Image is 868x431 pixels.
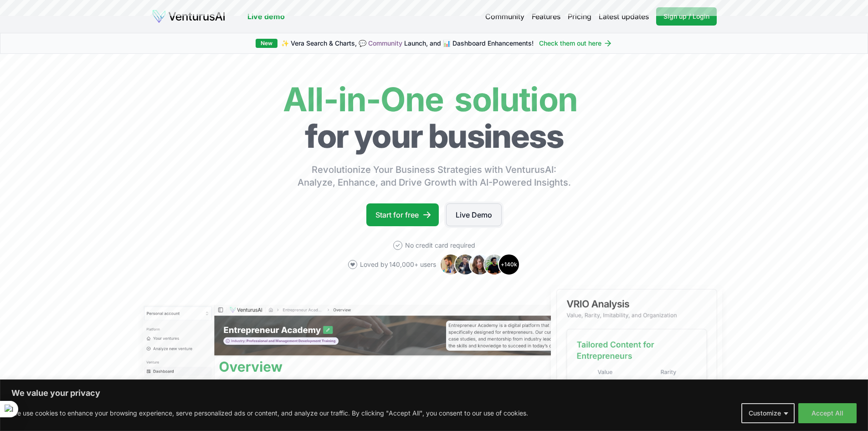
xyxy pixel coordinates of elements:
button: Customize [741,403,795,423]
img: Avatar 1 [440,254,462,275]
a: Start for free [366,203,439,226]
p: We value your privacy [11,388,857,399]
button: Accept All [798,403,857,423]
a: Check them out here [539,39,612,48]
a: Community [368,39,402,47]
a: Sign up / Login [656,7,717,26]
img: Avatar 3 [469,254,491,275]
a: Community [485,11,524,22]
img: logo [152,9,226,24]
p: We use cookies to enhance your browsing experience, serve personalized ads or content, and analyz... [11,408,528,419]
a: Pricing [568,11,591,22]
a: Latest updates [599,11,649,22]
span: Sign up / Login [663,12,709,21]
img: Avatar 2 [454,254,476,275]
img: Avatar 4 [483,254,505,275]
div: New [256,39,277,48]
span: ✨ Vera Search & Charts, 💬 Launch, and 📊 Dashboard Enhancements! [281,39,534,48]
a: Live Demo [446,203,502,226]
a: Live demo [247,11,285,22]
a: Features [532,11,560,22]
